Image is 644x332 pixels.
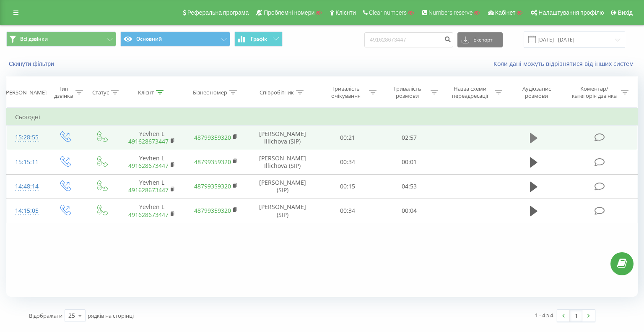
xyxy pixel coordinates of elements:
div: 15:28:55 [15,129,38,146]
button: Основний [120,31,230,47]
span: Кабінет [495,9,516,16]
span: рядків на сторінці [88,312,134,319]
a: 1 [570,310,582,322]
td: 00:34 [317,150,379,174]
td: 00:15 [317,174,379,199]
td: [PERSON_NAME] (SIP) [248,199,317,223]
td: 00:34 [317,199,379,223]
div: 14:48:14 [15,178,38,195]
span: Clear numbers [369,9,407,16]
div: Тип дзвінка [53,85,73,99]
span: Реферальна програма [187,9,249,16]
a: Коли дані можуть відрізнятися вiд інших систем [493,60,638,68]
span: Налаштування профілю [538,9,604,16]
td: Yevhen L [120,125,184,150]
div: 15:15:11 [15,154,38,170]
div: Назва схеми переадресації [448,85,493,99]
button: Всі дзвінки [6,31,116,47]
div: Аудіозапис розмови [512,85,561,99]
td: [PERSON_NAME] Illichova (SIP) [248,125,317,150]
a: 48799359320 [194,133,231,141]
td: 04:53 [379,174,440,199]
a: 48799359320 [194,158,231,166]
button: Скинути фільтри [6,60,58,68]
span: Numbers reserve [428,9,473,16]
td: 00:01 [379,150,440,174]
td: Сьогодні [7,109,638,125]
a: 491628673447 [128,137,169,145]
td: Yevhen L [120,199,184,223]
span: Графік [251,36,267,42]
span: Клієнти [335,9,356,16]
div: Клієнт [138,89,154,96]
a: 491628673447 [128,186,169,194]
a: 48799359320 [194,182,231,190]
div: [PERSON_NAME] [4,89,47,96]
a: 491628673447 [128,162,169,170]
td: [PERSON_NAME] Illichova (SIP) [248,150,317,174]
span: Всі дзвінки [20,36,48,42]
span: Відображати [29,312,62,319]
a: 48799359320 [194,207,231,214]
span: Вихід [618,9,633,16]
input: Пошук за номером [364,32,453,47]
a: 491628673447 [128,211,169,219]
span: Проблемні номери [264,9,314,16]
td: 00:21 [317,125,379,150]
td: [PERSON_NAME] (SIP) [248,174,317,199]
button: Графік [234,31,283,47]
div: Тривалість очікування [325,85,367,99]
div: 14:15:05 [15,203,38,219]
div: 1 - 4 з 4 [535,311,553,319]
div: Бізнес номер [193,89,227,96]
td: Yevhen L [120,150,184,174]
div: Співробітник [260,89,294,96]
td: Yevhen L [120,174,184,199]
td: 00:04 [379,199,440,223]
button: Експорт [457,32,503,47]
div: Коментар/категорія дзвінка [570,85,619,99]
td: 02:57 [379,125,440,150]
div: Статус [92,89,109,96]
div: Тривалість розмови [386,85,428,99]
div: 25 [68,311,75,320]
